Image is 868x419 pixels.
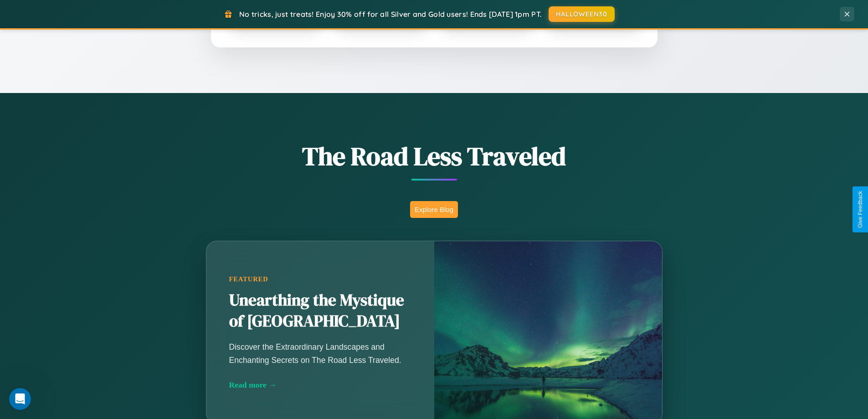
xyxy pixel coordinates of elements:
div: Read more → [229,380,411,390]
h2: Unearthing the Mystique of [GEOGRAPHIC_DATA] [229,290,411,332]
span: No tricks, just treats! Enjoy 30% off for all Silver and Gold users! Ends [DATE] 1pm PT. [239,10,542,19]
iframe: Intercom live chat [9,388,31,410]
button: HALLOWEEN30 [549,6,615,22]
div: Give Feedback [857,191,863,228]
p: Discover the Extraordinary Landscapes and Enchanting Secrets on The Road Less Traveled. [229,341,411,366]
button: Explore Blog [410,201,458,218]
h1: The Road Less Traveled [161,139,708,174]
div: Featured [229,275,411,283]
